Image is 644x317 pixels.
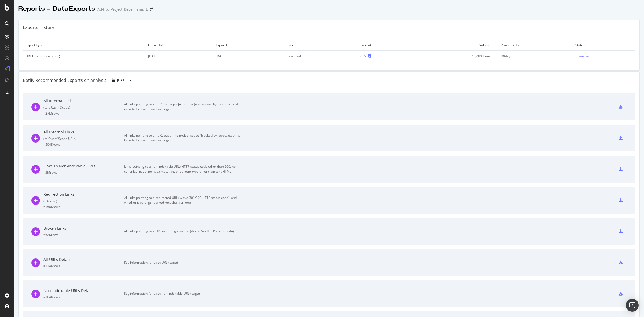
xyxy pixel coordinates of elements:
div: = 27M rows [43,111,124,116]
div: Broken Links [43,226,124,231]
div: csv-export [619,261,623,264]
td: [DATE] [145,51,213,62]
div: Key information for each non-indexable URL (page) [124,291,245,296]
div: arrow-right-arrow-left [150,8,153,11]
a: Download [575,54,632,59]
div: csv-export [619,292,623,296]
div: All External Links [43,129,124,135]
td: 29 days [499,51,573,62]
div: = 114K rows [43,264,124,268]
td: Status [573,39,635,51]
div: Botify Recommended Exports on analysis: [23,77,108,83]
td: 10,083 Lines [408,51,498,62]
div: Open Intercom Messenger [626,299,639,312]
div: ( Internal ) [43,199,124,203]
td: User [284,39,358,51]
td: Export Date [213,39,284,51]
div: All links pointing to an URL in the project scope (not blocked by robots.txt and included in the ... [124,102,245,112]
button: [DATE] [110,76,134,85]
div: ( to Out of Scope URLs ) [43,136,124,141]
div: Ad-Hoc Project: Debenhams IE [97,7,148,12]
div: All links pointing to a URL returning an error (4xx or 5xx HTTP status code) [124,229,245,234]
div: All links pointing to a redirected URL (with a 301/302 HTTP status code), and whether it belongs ... [124,195,245,205]
div: Download [575,54,590,59]
div: = 104K rows [43,295,124,299]
div: Redirection Links [43,192,124,197]
div: Links pointing to a non-indexable URL (HTTP status code other than 200, non-canonical page, noind... [124,164,245,174]
div: csv-export [619,229,623,233]
td: Format [358,39,408,51]
div: = 158K rows [43,205,124,209]
div: = 62K rows [43,232,124,237]
div: csv-export [619,105,623,109]
div: All Internal Links [43,98,124,104]
td: Available for [499,39,573,51]
div: Reports - DataExports [18,4,95,13]
div: csv-export [619,167,623,171]
div: URL Export (2 columns) [25,54,143,59]
td: [DATE] [213,51,284,62]
div: = 504K rows [43,142,124,147]
div: ( to URLs in Scope ) [43,105,124,110]
td: Export Type [23,39,145,51]
div: Links To Non-Indexable URLs [43,163,124,169]
div: csv-export [619,136,623,140]
div: CSV [360,54,366,59]
span: 2025 Sep. 30th [117,78,127,82]
div: Exports History [23,24,54,31]
div: Non-Indexable URLs Details [43,288,124,293]
td: Crawl Date [145,39,213,51]
div: = 3M rows [43,170,124,175]
div: Key information for each URL (page) [124,260,245,265]
div: All links pointing to an URL out of the project scope (blocked by robots.txt or not included in t... [124,133,245,143]
td: zubair.kakuji [284,51,358,62]
div: All URLs Details [43,257,124,262]
div: csv-export [619,198,623,202]
td: Volume [408,39,498,51]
